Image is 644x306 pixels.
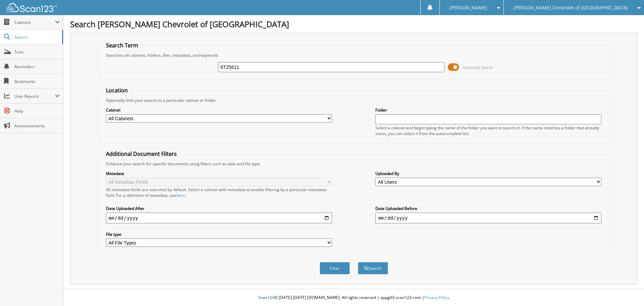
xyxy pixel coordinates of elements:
[176,192,185,198] a: here
[103,97,605,103] div: Optionally limit your search to a particular cabinet or folder
[106,171,332,176] label: Metadata
[103,150,180,158] legend: Additional Document Filters
[70,18,637,30] h1: Search [PERSON_NAME] Chevrolet of [GEOGRAPHIC_DATA]
[14,49,60,55] span: Scan
[7,3,57,12] img: scan123-logo-white.svg
[14,93,55,99] span: User Reports
[463,65,493,70] span: Advanced Search
[14,34,59,40] span: Search
[375,213,601,223] input: end
[106,206,332,211] label: Date Uploaded After
[375,107,601,113] label: Folder
[449,6,487,10] span: [PERSON_NAME]
[375,125,601,136] div: Select a cabinet and begin typing the name of the folder you want to search in. If the name match...
[14,108,60,114] span: Help
[103,42,142,49] legend: Search Term
[14,19,55,25] span: Cabinets
[103,87,131,94] legend: Location
[14,79,60,84] span: Bookmarks
[258,295,274,300] span: Scan123
[106,231,332,237] label: File type
[14,64,60,70] span: Reminders
[103,161,605,167] div: Enhance your search for specific documents using filters such as date and file type.
[103,52,605,58] div: Searches all cabinets, folders, files, metadata, and keywords
[14,123,60,129] span: Announcements
[514,6,628,10] span: [PERSON_NAME] Chevrolet of [GEOGRAPHIC_DATA]
[320,262,350,274] button: Clear
[610,274,644,306] iframe: Chat Widget
[106,187,332,198] div: All metadata fields are searched by default. Select a cabinet with metadata to enable filtering b...
[424,295,449,300] a: Privacy Policy
[106,213,332,223] input: start
[375,171,601,176] label: Uploaded By
[106,107,332,113] label: Cabinet
[358,262,388,274] button: Search
[375,206,601,211] label: Date Uploaded Before
[63,290,644,306] div: © [DATE]-[DATE] [DOMAIN_NAME]. All rights reserved | appg03-scan123-com |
